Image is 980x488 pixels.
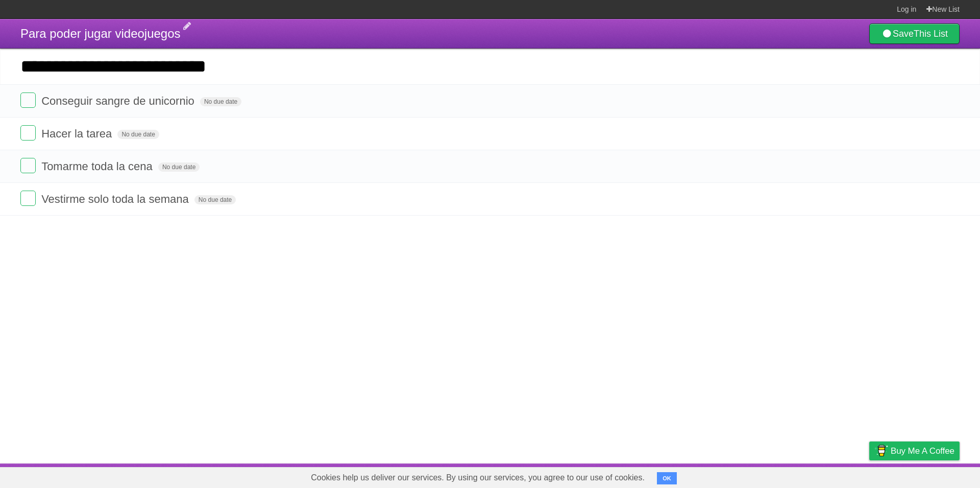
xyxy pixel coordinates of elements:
span: Buy me a coffee [891,442,954,460]
span: Hacer la tarea [41,127,114,140]
label: Done [20,158,36,173]
img: Buy me a coffee [874,442,888,459]
span: No due date [117,130,159,139]
span: Conseguir sangre de unicornio [41,95,197,107]
a: Suggest a feature [895,466,960,485]
span: Vestirme solo toda la semana [41,193,191,205]
span: Tomarme toda la cena [41,160,155,173]
span: No due date [200,97,241,106]
label: Done [20,125,36,141]
label: Done [20,92,36,108]
span: No due date [158,162,200,172]
label: Done [20,191,36,206]
a: Buy me a coffee [869,441,960,460]
span: Cookies help us deliver our services. By using our services, you agree to our use of cookies. [301,468,655,488]
b: This List [914,29,948,39]
button: OK [657,472,677,484]
a: Developers [767,466,808,485]
span: Para poder jugar videojuegos [20,27,181,40]
a: Privacy [856,466,883,485]
a: SaveThis List [869,24,960,44]
span: No due date [194,195,236,204]
a: About [733,466,755,485]
a: Terms [821,466,844,485]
